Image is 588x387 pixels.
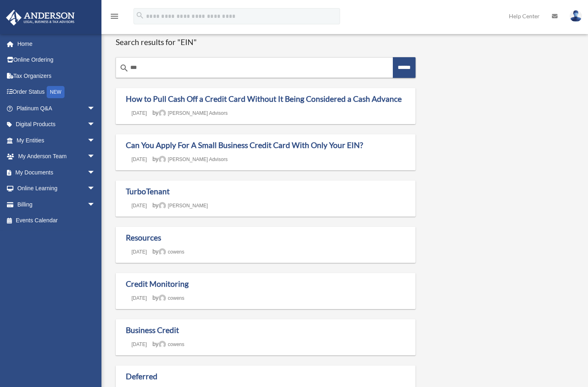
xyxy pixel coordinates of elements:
a: [DATE] [126,295,153,301]
a: [DATE] [126,110,153,116]
a: My Documentsarrow_drop_down [6,164,108,181]
a: Online Learningarrow_drop_down [6,181,108,197]
i: menu [110,11,119,21]
a: cowens [159,342,185,347]
span: by [153,110,228,116]
a: [PERSON_NAME] Advisors [159,110,228,116]
a: Deferred [126,372,157,381]
a: cowens [159,249,185,255]
a: [DATE] [126,249,153,255]
span: by [153,341,184,347]
a: Business Credit [126,325,179,335]
a: Home [6,36,103,52]
a: [DATE] [126,342,153,347]
span: arrow_drop_down [87,196,103,213]
i: search [136,11,144,20]
a: TurboTenant [126,187,170,196]
span: arrow_drop_down [87,100,103,117]
a: [DATE] [126,157,153,162]
span: arrow_drop_down [87,148,103,165]
span: by [153,248,184,255]
a: Order StatusNEW [6,84,108,101]
a: cowens [159,295,185,301]
a: Can You Apply For A Small Business Credit Card With Only Your EIN? [126,140,363,150]
i: search [119,63,129,73]
div: NEW [47,86,65,98]
a: menu [110,14,119,21]
a: Tax Organizers [6,68,108,84]
span: by [153,156,228,162]
span: by [153,295,184,301]
a: [DATE] [126,203,153,209]
a: [PERSON_NAME] Advisors [159,157,228,162]
a: [PERSON_NAME] [159,203,208,209]
a: My Anderson Teamarrow_drop_down [6,148,108,165]
a: Online Ordering [6,52,108,68]
a: Events Calendar [6,213,108,229]
a: Billingarrow_drop_down [6,196,108,213]
a: Platinum Q&Aarrow_drop_down [6,100,108,116]
img: Anderson Advisors Platinum Portal [4,10,77,26]
h1: Search results for "EIN" [116,37,416,47]
a: Credit Monitoring [126,279,189,288]
a: Resources [126,233,161,242]
span: arrow_drop_down [87,116,103,133]
img: User Pic [570,10,582,22]
a: My Entitiesarrow_drop_down [6,132,108,148]
span: arrow_drop_down [87,164,103,181]
a: How to Pull Cash Off a Credit Card Without It Being Considered a Cash Advance [126,94,402,103]
span: by [153,202,208,209]
span: arrow_drop_down [87,181,103,197]
a: Digital Productsarrow_drop_down [6,116,108,133]
span: arrow_drop_down [87,132,103,149]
